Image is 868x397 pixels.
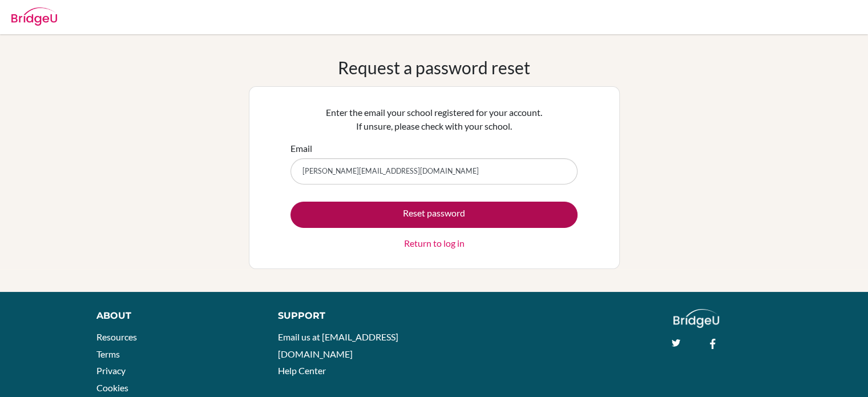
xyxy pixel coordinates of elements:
[96,365,126,376] a: Privacy
[96,382,128,393] a: Cookies
[278,365,326,376] a: Help Center
[96,309,252,323] div: About
[673,309,720,328] img: logo_white@2x-f4f0deed5e89b7ecb1c2cc34c3e3d731f90f0f143d5ea2071677605dd97b5244.png
[290,106,578,133] p: Enter the email your school registered for your account. If unsure, please check with your school.
[96,331,137,342] a: Resources
[278,309,422,323] div: Support
[96,348,120,359] a: Terms
[338,57,530,78] h1: Request a password reset
[11,7,57,26] img: Bridge-U
[290,142,312,155] label: Email
[290,202,578,228] button: Reset password
[278,331,398,359] a: Email us at [EMAIL_ADDRESS][DOMAIN_NAME]
[404,236,465,250] a: Return to log in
